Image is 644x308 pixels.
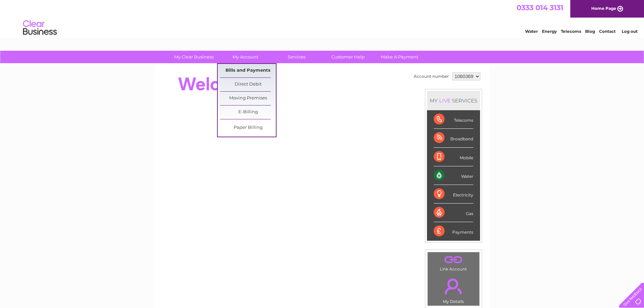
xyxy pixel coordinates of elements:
[412,71,451,82] td: Account number
[434,148,473,166] div: Mobile
[166,51,222,63] a: My Clear Business
[220,64,276,77] a: Bills and Payments
[427,252,480,273] td: Link Account
[23,18,57,38] img: logo.png
[220,78,276,91] a: Direct Debit
[438,97,452,104] div: LIVE
[220,92,276,105] a: Moving Premises
[372,51,427,63] a: Make A Payment
[585,29,595,34] a: Blog
[599,29,616,34] a: Contact
[220,121,276,135] a: Paper Billing
[622,29,638,34] a: Log out
[525,29,538,34] a: Water
[220,105,276,119] a: E-Billing
[434,110,473,129] div: Telecoms
[434,185,473,204] div: Electricity
[163,4,482,33] div: Clear Business is a trading name of Verastar Limited (registered in [GEOGRAPHIC_DATA] No. 3667643...
[434,129,473,147] div: Broadband
[269,51,325,63] a: Services
[320,51,376,63] a: Customer Help
[429,275,478,298] a: .
[427,273,480,306] td: My Details
[434,166,473,185] div: Water
[517,3,563,12] a: 0333 014 3131
[542,29,557,34] a: Energy
[561,29,581,34] a: Telecoms
[434,222,473,240] div: Payments
[429,254,478,266] a: .
[427,91,480,110] div: MY SERVICES
[434,204,473,222] div: Gas
[217,51,273,63] a: My Account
